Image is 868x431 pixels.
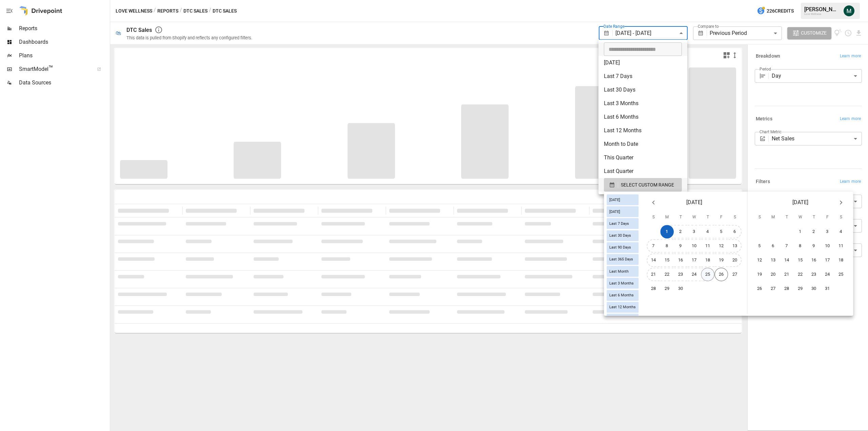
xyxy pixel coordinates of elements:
[715,268,728,281] button: 26
[598,70,687,83] li: Last 7 Days
[607,254,638,265] div: Last 365 Days
[728,254,742,267] button: 20
[607,281,636,286] span: Last 3 Months
[607,230,638,241] div: Last 30 Days
[647,282,660,296] button: 28
[821,211,833,224] span: Friday
[834,196,848,209] button: Next month
[701,254,715,267] button: 18
[834,268,848,281] button: 25
[821,268,834,281] button: 24
[598,164,687,178] li: Last Quarter
[767,268,780,281] button: 20
[728,225,742,239] button: 6
[598,124,687,137] li: Last 12 Months
[821,282,834,296] button: 31
[607,257,636,262] span: Last 365 Days
[688,254,701,267] button: 17
[607,218,638,229] div: Last 7 Days
[753,254,767,267] button: 12
[607,266,638,277] div: Last Month
[834,239,848,253] button: 11
[674,211,687,224] span: Tuesday
[647,211,659,224] span: Sunday
[598,137,687,151] li: Month to Date
[702,211,714,224] span: Thursday
[834,225,848,239] button: 4
[688,268,701,281] button: 24
[607,314,638,325] div: Last Year
[715,211,727,224] span: Friday
[674,282,688,296] button: 30
[607,233,634,238] span: Last 30 Days
[767,254,780,267] button: 13
[728,268,742,281] button: 27
[834,254,848,267] button: 18
[647,196,660,209] button: Previous month
[807,282,821,296] button: 30
[607,305,638,310] span: Last 12 Months
[794,282,807,296] button: 29
[598,110,687,124] li: Last 6 Months
[598,56,687,70] li: [DATE]
[701,239,715,253] button: 11
[660,254,674,267] button: 15
[753,268,767,281] button: 19
[792,198,808,207] span: [DATE]
[794,239,807,253] button: 8
[688,211,700,224] span: Wednesday
[607,302,638,313] div: Last 12 Months
[660,239,674,253] button: 8
[674,254,688,267] button: 16
[794,268,807,281] button: 22
[598,151,687,164] li: This Quarter
[607,278,638,289] div: Last 3 Months
[607,269,631,274] span: Last Month
[701,225,715,239] button: 4
[715,239,728,253] button: 12
[674,239,688,253] button: 9
[647,268,660,281] button: 21
[598,97,687,110] li: Last 3 Months
[607,207,638,217] div: [DATE]
[647,254,660,267] button: 14
[674,268,688,281] button: 23
[660,268,674,281] button: 22
[767,239,780,253] button: 6
[821,239,834,253] button: 10
[780,239,794,253] button: 7
[607,242,638,253] div: Last 90 Days
[794,225,807,239] button: 1
[607,194,638,205] div: [DATE]
[807,225,821,239] button: 2
[715,254,728,267] button: 19
[729,211,741,224] span: Saturday
[686,198,702,207] span: [DATE]
[688,239,701,253] button: 10
[660,225,674,239] button: 1
[807,268,821,281] button: 23
[835,211,847,224] span: Saturday
[674,225,688,239] button: 2
[607,221,632,226] span: Last 7 Days
[621,181,674,189] span: SELECT CUSTOM RANGE
[607,293,636,297] span: Last 6 Months
[808,211,820,224] span: Thursday
[753,239,767,253] button: 5
[780,254,794,267] button: 14
[780,268,794,281] button: 21
[660,282,674,296] button: 29
[767,282,780,296] button: 27
[821,254,834,267] button: 17
[807,239,821,253] button: 9
[701,268,715,281] button: 25
[607,290,638,301] div: Last 6 Months
[753,282,767,296] button: 26
[780,282,794,296] button: 28
[728,239,742,253] button: 13
[607,198,623,202] span: [DATE]
[604,178,682,192] button: SELECT CUSTOM RANGE
[753,211,766,224] span: Sunday
[781,211,793,224] span: Tuesday
[807,254,821,267] button: 16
